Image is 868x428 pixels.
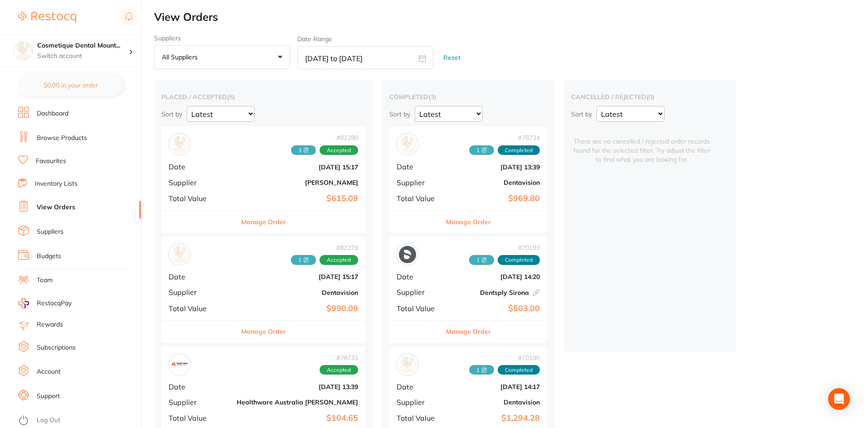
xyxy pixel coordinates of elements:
[449,164,540,171] b: [DATE] 13:39
[241,211,286,233] button: Manage Order
[320,255,358,265] span: Accepted
[237,399,358,406] b: Healthware Australia [PERSON_NAME]
[571,110,592,118] p: Sort by
[37,134,87,143] a: Browse Products
[37,109,68,118] a: Dashboard
[397,194,442,202] span: Total Value
[37,227,63,236] a: Suppliers
[291,255,316,265] span: Received
[449,414,540,423] b: $1,294.28
[161,236,365,343] div: Dentavision#822791 AcceptedDate[DATE] 15:17SupplierDentavisionTotal Value$990.09Manage Order
[389,93,547,101] h2: completed ( 3 )
[169,194,229,202] span: Total Value
[241,321,286,342] button: Manage Order
[37,320,63,329] a: Rewards
[571,93,729,101] h2: cancelled / rejected ( 0 )
[169,414,229,422] span: Total Value
[449,304,540,313] b: $503.00
[446,211,491,233] button: Manage Order
[161,110,182,118] p: Sort by
[828,388,850,410] div: Open Intercom Messenger
[18,12,76,23] img: Restocq Logo
[469,365,494,375] span: Received
[291,145,316,155] span: Received
[297,35,332,43] label: Date Range
[169,273,229,281] span: Date
[571,126,713,164] span: There are no cancelled / rejected order records found for the selected filter. Try adjust the fil...
[291,244,358,251] span: # 82279
[320,365,358,375] span: Accepted
[469,354,540,361] span: # 70190
[18,7,76,28] a: Restocq Logo
[469,244,540,251] span: # 70193
[169,398,229,406] span: Supplier
[37,252,61,261] a: Budgets
[36,157,66,166] a: Favourites
[161,93,365,101] h2: placed / accepted ( 5 )
[169,178,229,187] span: Supplier
[449,273,540,280] b: [DATE] 14:20
[154,34,290,42] label: Suppliers
[37,203,75,212] a: View Orders
[397,398,442,406] span: Supplier
[237,304,358,313] b: $990.09
[397,288,442,296] span: Supplier
[37,41,129,50] h4: Cosmetique Dental Mount Street
[498,365,540,375] span: Completed
[18,298,29,308] img: RestocqPay
[169,304,229,313] span: Total Value
[449,194,540,203] b: $969.80
[154,45,290,70] button: All suppliers
[237,289,358,296] b: Dentavision
[169,383,229,391] span: Date
[37,299,72,308] span: RestocqPay
[397,273,442,281] span: Date
[37,52,129,61] p: Switch account
[161,126,365,233] div: Henry Schein Halas#822803 AcceptedDate[DATE] 15:17Supplier[PERSON_NAME]Total Value$615.09Manage O...
[449,399,540,406] b: Dentavision
[237,164,358,171] b: [DATE] 15:17
[469,134,540,141] span: # 78734
[320,145,358,155] span: Accepted
[237,273,358,280] b: [DATE] 15:17
[18,414,138,428] button: Log Out
[469,255,494,265] span: Received
[449,289,540,296] b: Dentsply Sirona
[449,383,540,390] b: [DATE] 14:17
[169,163,229,171] span: Date
[397,383,442,391] span: Date
[18,298,72,308] a: RestocqPay
[37,367,61,376] a: Account
[291,134,358,141] span: # 82280
[397,414,442,422] span: Total Value
[397,178,442,187] span: Supplier
[397,163,442,171] span: Date
[37,392,60,401] a: Support
[237,194,358,203] b: $615.09
[18,74,123,96] button: $0.00 in your order
[154,11,868,24] h2: View Orders
[389,110,410,118] p: Sort by
[320,354,358,361] span: # 78733
[171,136,188,153] img: Henry Schein Halas
[37,416,60,425] a: Log Out
[35,179,78,188] a: Inventory Lists
[237,179,358,186] b: [PERSON_NAME]
[446,321,491,342] button: Manage Order
[171,246,188,263] img: Dentavision
[399,136,416,153] img: Dentavision
[237,383,358,390] b: [DATE] 13:39
[37,343,76,352] a: Subscriptions
[469,145,494,155] span: Received
[441,46,463,70] button: Reset
[397,304,442,313] span: Total Value
[162,53,201,61] p: All suppliers
[169,288,229,296] span: Supplier
[498,145,540,155] span: Completed
[399,246,416,263] img: Dentsply Sirona
[171,356,188,373] img: Healthware Australia Ridley
[498,255,540,265] span: Completed
[37,276,53,285] a: Team
[297,46,433,69] input: Select date range
[14,42,32,60] img: Cosmetique Dental Mount Street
